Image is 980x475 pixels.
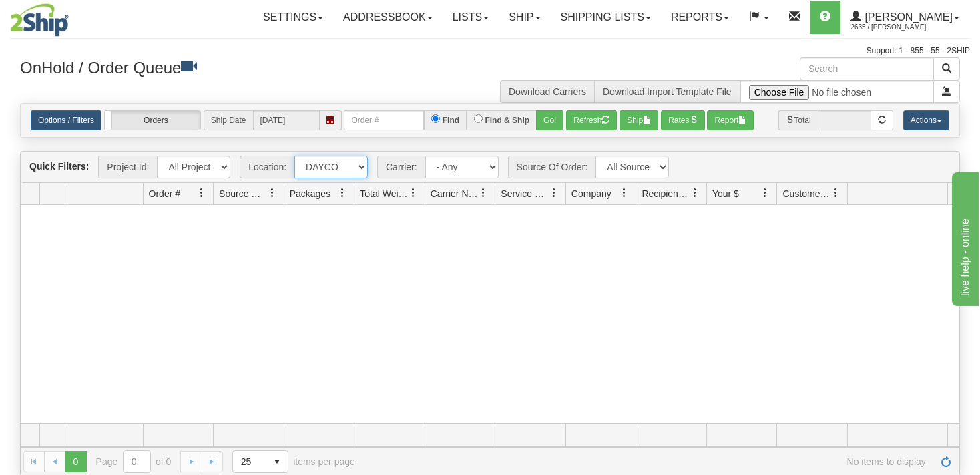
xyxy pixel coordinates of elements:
[232,450,288,473] span: Page sizes drop down
[10,8,124,24] div: live help - online
[443,1,499,34] a: Lists
[344,110,424,130] input: Order #
[499,1,550,34] a: Ship
[10,3,69,37] img: logo2635.jpg
[935,451,957,472] a: Refresh
[571,187,611,200] span: Company
[933,57,960,80] button: Search
[543,182,565,204] a: Service Name filter column settings
[661,110,704,130] button: Rates
[402,182,425,204] a: Total Weight filter column settings
[20,57,480,77] h3: OnHold / Order Queue
[472,182,495,204] a: Carrier Name filter column settings
[551,1,661,34] a: Shipping lists
[374,456,926,467] span: No items to display
[903,110,949,130] button: Actions
[10,45,970,57] div: Support: 1 - 855 - 55 - 2SHIP
[712,187,739,200] span: Your $
[190,182,213,204] a: Order # filter column settings
[290,187,330,200] span: Packages
[204,110,253,130] span: Ship Date
[613,182,636,204] a: Company filter column settings
[485,114,529,126] label: Find & Ship
[642,187,690,200] span: Recipient Country
[620,110,658,130] button: Ship
[431,187,479,200] span: Carrier Name
[661,1,739,34] a: Reports
[232,450,355,473] span: items per page
[29,160,89,173] label: Quick Filters:
[105,111,200,130] label: Orders
[261,182,284,204] a: Source Of Order filter column settings
[782,187,830,200] span: Customer $
[443,114,459,126] label: Find
[778,110,817,130] span: Total
[740,80,934,103] input: Import
[707,110,754,130] button: Report
[566,110,617,130] button: Refresh
[509,86,586,97] a: Download Carriers
[824,182,847,204] a: Customer $ filter column settings
[253,1,333,34] a: Settings
[603,86,732,97] a: Download Import Template File
[754,182,776,204] a: Your $ filter column settings
[65,451,86,472] span: Page 0
[240,156,294,178] span: Location:
[377,156,425,178] span: Carrier:
[360,187,408,200] span: Total Weight
[861,11,953,23] span: [PERSON_NAME]
[331,182,354,204] a: Packages filter column settings
[501,187,549,200] span: Service Name
[219,187,267,200] span: Source Of Order
[508,156,596,178] span: Source Of Order:
[266,451,288,472] span: select
[333,1,443,34] a: Addressbook
[96,450,172,473] span: Page of 0
[949,169,979,305] iframe: chat widget
[840,1,969,34] a: [PERSON_NAME] 2635 / [PERSON_NAME]
[536,110,563,130] button: Go!
[800,57,934,80] input: Search
[684,182,706,204] a: Recipient Country filter column settings
[850,21,951,34] span: 2635 / [PERSON_NAME]
[241,455,258,468] span: 25
[98,156,157,178] span: Project Id:
[21,152,959,183] div: grid toolbar
[149,187,180,200] span: Order #
[31,110,101,130] a: Options / Filters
